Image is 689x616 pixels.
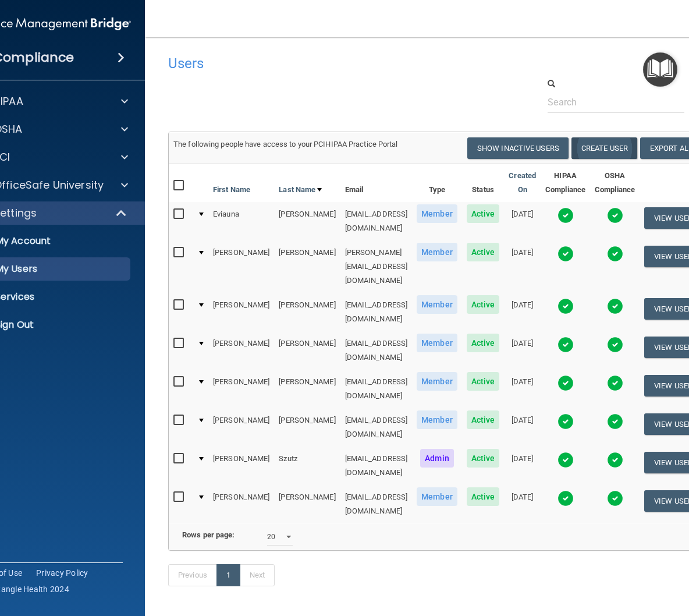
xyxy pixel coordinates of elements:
img: tick.e7d51cea.svg [557,298,574,314]
img: tick.e7d51cea.svg [607,375,623,391]
span: Member [417,243,457,261]
td: [PERSON_NAME] [274,485,340,523]
th: Status [462,164,505,202]
span: Active [467,295,500,314]
img: tick.e7d51cea.svg [607,298,623,314]
a: Next [240,564,275,586]
td: [DATE] [504,408,541,447]
img: tick.e7d51cea.svg [557,207,574,224]
th: HIPAA Compliance [541,164,590,202]
td: [DATE] [504,485,541,523]
td: [DATE] [504,370,541,408]
td: [EMAIL_ADDRESS][DOMAIN_NAME] [340,485,413,523]
td: [PERSON_NAME] [208,331,274,370]
span: Active [467,449,500,468]
span: Member [417,410,457,429]
td: [DATE] [504,202,541,240]
td: [PERSON_NAME] [208,447,274,485]
td: [PERSON_NAME] [274,202,340,240]
a: Last Name [279,183,322,197]
img: tick.e7d51cea.svg [607,452,623,468]
td: [DATE] [504,240,541,293]
a: Privacy Policy [36,567,88,579]
img: tick.e7d51cea.svg [607,413,623,430]
td: [PERSON_NAME] [274,240,340,293]
img: tick.e7d51cea.svg [557,490,574,507]
img: tick.e7d51cea.svg [557,337,574,353]
td: [PERSON_NAME] [208,293,274,331]
span: Active [467,410,500,429]
span: Member [417,295,457,314]
button: Show Inactive Users [467,137,569,159]
td: [PERSON_NAME] [208,485,274,523]
td: [EMAIL_ADDRESS][DOMAIN_NAME] [340,370,413,408]
span: Member [417,334,457,352]
th: Type [412,164,462,202]
img: tick.e7d51cea.svg [557,246,574,262]
a: Previous [168,564,217,586]
td: [DATE] [504,331,541,370]
td: [PERSON_NAME] [208,370,274,408]
td: [EMAIL_ADDRESS][DOMAIN_NAME] [340,408,413,447]
th: OSHA Compliance [590,164,640,202]
a: First Name [213,183,250,197]
td: [EMAIL_ADDRESS][DOMAIN_NAME] [340,447,413,485]
h4: Users [168,56,475,71]
img: tick.e7d51cea.svg [557,375,574,391]
b: Rows per page: [182,530,235,539]
span: Active [467,334,500,352]
td: [PERSON_NAME] [274,293,340,331]
td: [PERSON_NAME] [274,408,340,447]
td: [DATE] [504,447,541,485]
td: [PERSON_NAME] [274,331,340,370]
td: [EMAIL_ADDRESS][DOMAIN_NAME] [340,331,413,370]
span: Member [417,372,457,391]
button: Open Resource Center [643,52,677,87]
img: tick.e7d51cea.svg [557,413,574,430]
td: [PERSON_NAME] [208,408,274,447]
span: Member [417,204,457,223]
td: [PERSON_NAME][EMAIL_ADDRESS][DOMAIN_NAME] [340,240,413,293]
td: [EMAIL_ADDRESS][DOMAIN_NAME] [340,293,413,331]
td: [EMAIL_ADDRESS][DOMAIN_NAME] [340,202,413,240]
th: Email [340,164,413,202]
span: Admin [420,449,454,468]
img: tick.e7d51cea.svg [607,490,623,507]
span: Active [467,243,500,261]
span: The following people have access to your PCIHIPAA Practice Portal [173,140,398,148]
span: Active [467,487,500,506]
a: Created On [509,169,536,197]
a: 1 [216,564,240,586]
img: tick.e7d51cea.svg [607,246,623,262]
button: Create User [571,137,637,159]
td: Eviauna [208,202,274,240]
img: tick.e7d51cea.svg [607,207,623,224]
input: Search [548,91,684,113]
td: Szutz [274,447,340,485]
span: Active [467,204,500,223]
td: [PERSON_NAME] [274,370,340,408]
img: tick.e7d51cea.svg [607,337,623,353]
span: Member [417,487,457,506]
td: [PERSON_NAME] [208,240,274,293]
img: tick.e7d51cea.svg [557,452,574,468]
iframe: Drift Widget Chat Controller [488,533,675,580]
span: Active [467,372,500,391]
td: [DATE] [504,293,541,331]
